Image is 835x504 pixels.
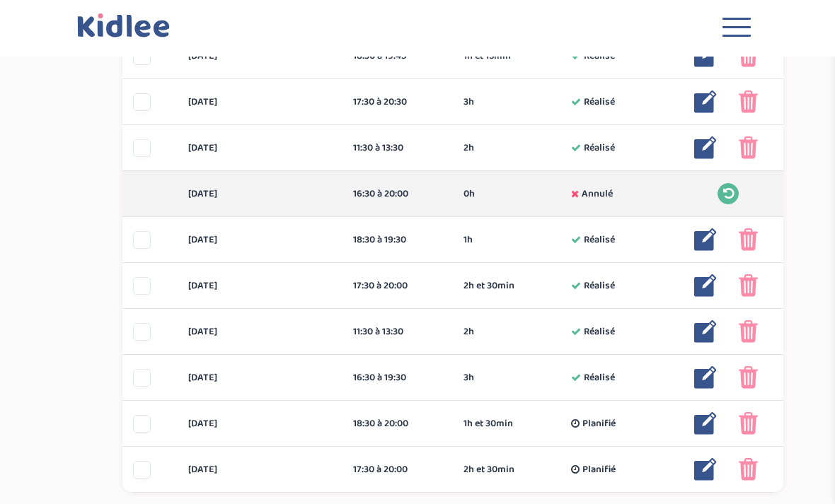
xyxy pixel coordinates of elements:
[584,370,615,385] span: Réalisé
[353,279,442,293] div: 17:30 à 20:00
[694,320,717,343] img: modifier_bleu.png
[694,228,717,251] img: modifier_bleu.png
[463,370,474,385] span: 3h
[353,233,442,247] div: 18:30 à 19:30
[584,95,615,110] span: Réalisé
[178,95,343,110] div: [DATE]
[584,233,615,247] span: Réalisé
[739,228,758,251] img: poubelle_rose.png
[582,187,613,201] span: Annulé
[739,90,758,113] img: poubelle_rose.png
[353,416,442,431] div: 18:30 à 20:00
[463,187,475,201] span: 0h
[353,141,442,156] div: 11:30 à 13:30
[178,462,343,477] div: [DATE]
[584,279,615,293] span: Réalisé
[353,462,442,477] div: 17:30 à 20:00
[739,366,758,389] img: poubelle_rose.png
[694,274,717,297] img: modifier_bleu.png
[739,136,758,159] img: poubelle_rose.png
[739,412,758,435] img: poubelle_rose.png
[463,462,514,477] span: 2h et 30min
[694,412,717,435] img: modifier_bleu.png
[463,233,473,247] span: 1h
[353,187,442,201] div: 16:30 à 20:00
[178,279,343,293] div: [DATE]
[178,370,343,385] div: [DATE]
[463,141,474,156] span: 2h
[178,187,343,201] div: [DATE]
[694,90,717,113] img: modifier_bleu.png
[463,95,474,110] span: 3h
[178,141,343,156] div: [DATE]
[582,462,616,477] span: Planifié
[694,366,717,389] img: modifier_bleu.png
[353,324,442,339] div: 11:30 à 13:30
[463,279,514,293] span: 2h et 30min
[582,416,616,431] span: Planifié
[584,141,615,156] span: Réalisé
[584,324,615,339] span: Réalisé
[739,274,758,297] img: poubelle_rose.png
[463,416,513,431] span: 1h et 30min
[178,233,343,247] div: [DATE]
[463,324,474,339] span: 2h
[353,370,442,385] div: 16:30 à 19:30
[694,458,717,481] img: modifier_bleu.png
[739,458,758,481] img: poubelle_rose.png
[178,324,343,339] div: [DATE]
[694,136,717,159] img: modifier_bleu.png
[739,320,758,343] img: poubelle_rose.png
[353,95,442,110] div: 17:30 à 20:30
[178,416,343,431] div: [DATE]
